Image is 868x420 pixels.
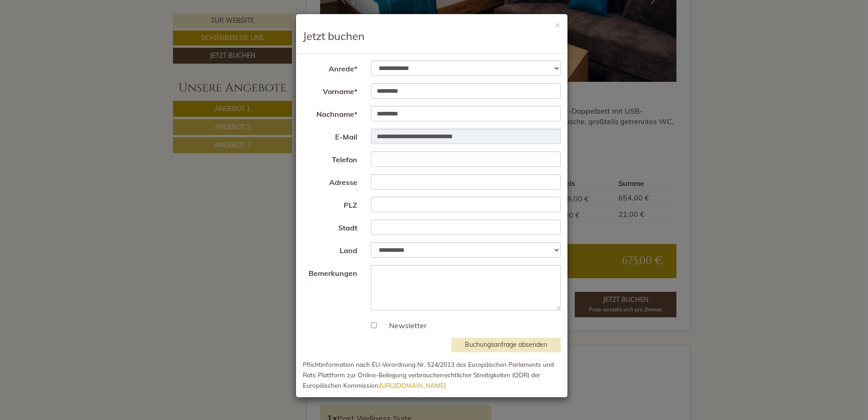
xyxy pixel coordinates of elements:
[380,381,446,389] a: [URL][DOMAIN_NAME]
[296,106,364,120] label: Nachname*
[296,220,364,233] label: Stadt
[303,360,554,389] small: Pflichtinformation nach EU-Verordnung Nr. 524/2013 des Europäischen Parlaments und Rats Plattform...
[296,83,364,97] label: Vorname*
[296,242,364,256] label: Land
[296,151,364,165] label: Telefon
[303,30,561,42] h3: Jetzt buchen
[555,20,561,30] button: ×
[380,320,427,331] label: Newsletter
[296,197,364,210] label: PLZ
[296,265,364,279] label: Bemerkungen
[296,129,364,142] label: E-Mail
[296,60,364,74] label: Anrede*
[451,338,561,352] button: Buchungsanfrage absenden
[296,174,364,188] label: Adresse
